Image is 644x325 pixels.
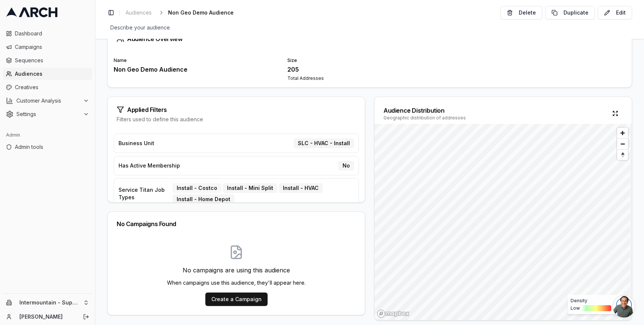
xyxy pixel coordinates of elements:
div: Install - Costco [173,183,221,193]
button: Edit [598,6,632,19]
span: Business Unit [119,140,154,147]
a: Dashboard [3,28,92,40]
span: Admin tools [15,143,89,151]
div: Geographic distribution of addresses [383,115,466,121]
div: Applied Filters [117,106,356,113]
div: Install - HVAC [279,183,323,193]
button: Intermountain - Superior Water & Air [3,297,92,309]
span: Creatives [15,84,89,91]
p: No campaigns are using this audience [167,266,306,275]
button: Duplicate [545,6,595,19]
a: Open chat [613,295,635,318]
button: Customer Analysis [3,95,92,107]
p: When campaigns use this audience, they'll appear here. [167,279,306,287]
button: Create a Campaign [205,293,268,306]
span: Reset bearing to north [616,150,629,159]
span: Non Geo Demo Audience [168,9,234,16]
div: Non Geo Demo Audience [114,65,278,74]
div: Audience Overview [117,35,623,43]
span: Settings [16,110,80,118]
button: Log out [81,312,91,322]
div: Audience Distribution [383,106,466,115]
span: Intermountain - Superior Water & Air [19,299,80,306]
button: Reset bearing to north [617,149,628,160]
span: Low [571,305,580,311]
a: Campaigns [3,41,92,53]
a: Audiences [3,68,92,80]
span: Service Titan Job Types [119,186,173,201]
div: Install - Mini Split [223,183,277,193]
div: Size [287,57,452,63]
span: Customer Analysis [16,97,80,104]
a: Sequences [3,54,92,66]
button: Zoom in [617,128,628,138]
div: SLC - HVAC - Install [294,138,354,148]
div: Name [114,57,278,63]
button: Zoom out [617,138,628,149]
span: Audiences [126,9,152,16]
span: Dashboard [15,30,89,37]
a: Mapbox homepage [377,309,410,318]
div: No [338,161,354,171]
span: Audiences [15,70,89,78]
span: Describe your audience [107,22,173,33]
span: Sequences [15,57,89,64]
nav: breadcrumb [123,7,246,18]
div: No Campaigns Found [117,221,356,227]
a: Creatives [3,81,92,93]
div: Admin [3,129,92,141]
a: [PERSON_NAME] [19,313,75,321]
a: Admin tools [3,141,92,153]
div: Install - Home Depot [173,194,234,204]
button: Settings [3,108,92,120]
button: Delete [501,6,542,19]
div: Total Addresses [287,75,452,81]
div: Density [571,298,623,304]
span: Zoom out [617,139,628,149]
div: 205 [287,65,452,74]
span: Has Active Membership [119,162,180,169]
canvas: Map [375,124,630,320]
span: Campaigns [15,43,89,51]
a: Audiences [123,7,155,18]
div: Filters used to define this audience [117,116,356,123]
